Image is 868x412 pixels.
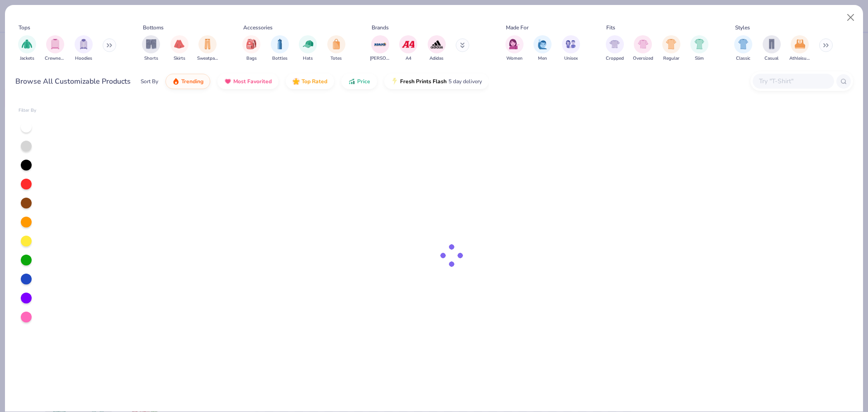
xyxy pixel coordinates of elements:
div: filter for Athleisure [789,35,810,62]
span: Top Rated [302,78,327,85]
div: Made For [506,24,528,32]
span: Unisex [564,55,578,62]
div: Accessories [243,24,273,32]
img: A4 Image [401,38,415,51]
button: Close [842,9,859,26]
span: Bags [246,55,257,62]
button: Trending [165,74,210,89]
img: Classic Image [738,39,749,49]
button: filter button [45,35,66,62]
div: filter for Cropped [606,35,624,62]
button: filter button [18,35,36,62]
button: filter button [399,35,417,62]
input: Try "T-Shirt" [758,76,828,86]
span: Cropped [606,55,624,62]
div: filter for Adams [370,35,391,62]
span: Sweatpants [197,55,218,62]
span: 5 day delivery [448,76,482,87]
img: Unisex Image [566,39,576,49]
span: Classic [736,55,750,62]
img: Bags Image [246,39,256,49]
span: Men [538,55,547,62]
img: Men Image [538,39,547,49]
button: filter button [763,35,781,62]
button: filter button [428,35,446,62]
button: filter button [299,35,317,62]
img: Adams Image [373,38,387,51]
img: Jackets Image [22,39,32,49]
span: Slim [695,55,704,62]
button: Most Favorited [217,74,278,89]
div: filter for Jackets [18,35,36,62]
button: filter button [633,35,653,62]
button: Top Rated [286,74,334,89]
img: Crewnecks Image [50,39,60,49]
img: trending.gif [172,78,179,85]
span: Regular [663,55,679,62]
div: filter for Sweatpants [197,35,218,62]
span: Bottles [272,55,288,62]
div: filter for Hoodies [75,35,93,62]
img: Skirts Image [174,39,184,49]
img: Casual Image [767,39,777,49]
div: Bottoms [143,24,164,32]
button: filter button [327,35,345,62]
img: Sweatpants Image [203,39,212,49]
button: filter button [505,35,524,62]
div: filter for Adidas [428,35,446,62]
img: Slim Image [694,39,704,49]
button: Price [341,74,377,89]
span: Adidas [429,55,443,62]
div: filter for Slim [690,35,708,62]
button: filter button [662,35,680,62]
span: Hats [303,55,313,62]
span: Most Favorited [233,78,272,85]
button: filter button [533,35,552,62]
img: Athleisure Image [795,39,805,49]
span: Price [357,78,370,85]
button: filter button [271,35,289,62]
div: Styles [735,24,750,32]
div: filter for Shorts [142,35,160,62]
img: Totes Image [331,39,341,49]
div: filter for Unisex [562,35,580,62]
span: Jackets [20,55,34,62]
div: Brands [372,24,389,32]
span: Oversized [633,55,653,62]
button: filter button [734,35,752,62]
button: filter button [690,35,708,62]
span: Adams [370,55,391,62]
div: filter for Crewnecks [45,35,66,62]
span: Athleisure [789,55,810,62]
div: Browse All Customizable Products [15,76,131,87]
button: filter button [142,35,160,62]
div: Filter By [19,107,37,114]
button: filter button [370,35,391,62]
div: filter for Regular [662,35,680,62]
div: Fits [606,24,615,32]
button: filter button [197,35,218,62]
div: filter for Women [505,35,524,62]
button: Fresh Prints Flash5 day delivery [384,74,489,89]
span: Women [506,55,523,62]
img: Bottles Image [275,39,285,49]
button: filter button [789,35,810,62]
span: Casual [764,55,778,62]
button: filter button [75,35,93,62]
button: filter button [242,35,260,62]
button: filter button [606,35,624,62]
img: Adidas Image [430,38,443,51]
span: Trending [181,78,203,85]
div: filter for A4 [399,35,417,62]
span: Hoodies [75,55,92,62]
div: filter for Oversized [633,35,653,62]
span: Fresh Prints Flash [400,78,447,85]
img: Hats Image [303,39,313,49]
span: Shorts [144,55,158,62]
button: filter button [562,35,580,62]
img: flash.gif [391,78,398,85]
img: Hoodies Image [79,39,89,49]
img: Oversized Image [638,39,648,49]
span: A4 [406,55,411,62]
img: Regular Image [666,39,676,49]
